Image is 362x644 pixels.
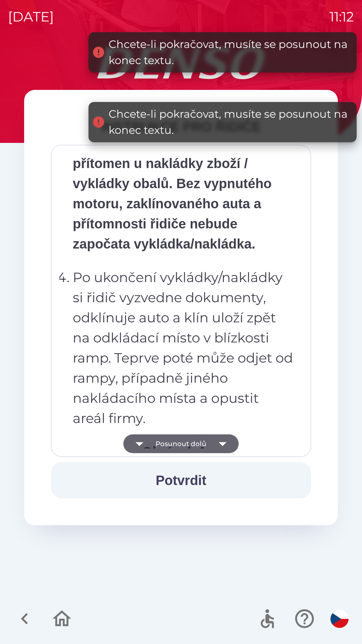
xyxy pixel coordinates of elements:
[51,462,311,498] button: Potvrdit
[123,434,239,453] button: Posunout dolů
[51,117,311,137] div: INSTRUKCE PRO ŘIDIČE
[8,7,54,27] p: [DATE]
[109,106,350,138] div: Chcete-li pokračovat, musíte se posunout na konec textu.
[24,47,338,79] img: Logo
[109,36,350,68] div: Chcete-li pokračovat, musíte se posunout na konec textu.
[329,7,354,27] p: 11:12
[330,610,349,628] img: cs flag
[73,267,293,428] p: Po ukončení vykládky/nakládky si řidič vyzvedne dokumenty, odklínuje auto a klín uloží zpět na od...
